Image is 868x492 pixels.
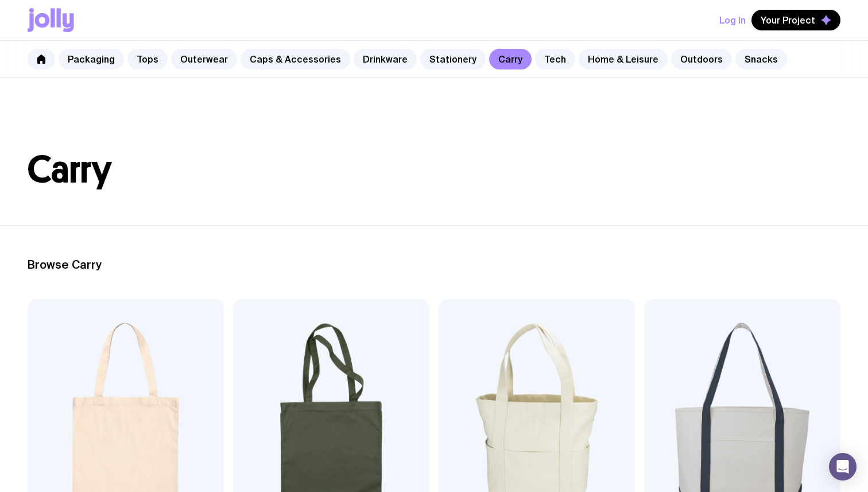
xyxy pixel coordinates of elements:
a: Carry [489,49,532,69]
a: Tech [535,49,575,69]
a: Outerwear [171,49,237,69]
a: Outdoors [671,49,732,69]
h1: Carry [28,152,840,188]
a: Caps & Accessories [241,49,350,69]
a: Home & Leisure [579,49,668,69]
a: Snacks [735,49,787,69]
button: Your Project [751,10,840,30]
span: Your Project [761,14,815,26]
a: Stationery [420,49,486,69]
a: Packaging [59,49,124,69]
a: Tops [127,49,168,69]
button: Log In [719,10,746,30]
h2: Browse Carry [28,258,840,272]
a: Drinkware [354,49,417,69]
div: Open Intercom Messenger [829,453,857,481]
